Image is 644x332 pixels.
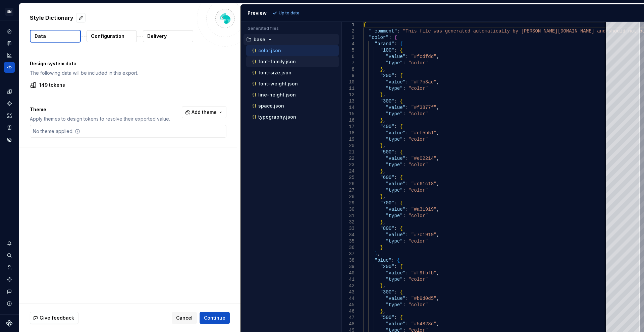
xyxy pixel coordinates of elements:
span: "value" [386,270,406,276]
div: 38 [342,257,355,264]
span: "color" [408,137,428,142]
div: 8 [342,66,355,73]
span: : [406,296,408,301]
p: space.json [258,103,284,109]
span: : [406,79,408,85]
span: : [402,86,405,91]
div: 35 [342,238,355,245]
button: Give feedback [30,312,78,324]
span: { [400,48,402,53]
span: : [402,239,405,244]
p: Configuration [91,33,124,40]
span: , [383,219,385,225]
span: "value" [386,105,406,110]
span: : [394,124,397,129]
span: , [436,321,439,327]
div: Preview [248,10,267,16]
button: Contact support [4,286,15,297]
a: Invite team [4,262,15,273]
div: 15 [342,111,355,117]
p: The following data will be included in this export. [30,70,226,76]
div: 40 [342,270,355,276]
span: { [400,289,402,295]
div: 12 [342,92,355,98]
div: 24 [342,168,355,175]
div: 4 [342,41,355,47]
span: "brand" [374,41,394,47]
svg: Supernova Logo [6,320,13,327]
span: , [436,130,439,136]
span: Cancel [176,315,193,321]
span: { [400,264,402,269]
div: Home [4,26,15,37]
a: Settings [4,274,15,285]
div: 29 [342,200,355,206]
span: : [394,315,397,320]
span: , [377,251,380,257]
span: { [400,226,402,231]
p: typography.json [258,114,296,120]
div: 44 [342,295,355,302]
div: 2 [342,28,355,35]
span: : [394,98,397,104]
span: "#54828c" [411,321,436,327]
div: 22 [342,155,355,162]
span: : [402,162,405,168]
p: 149 tokens [39,82,65,88]
span: : [394,264,397,269]
span: "type" [386,162,402,168]
span: , [436,207,439,212]
a: Data sources [4,134,15,145]
span: Give feedback [40,315,74,321]
button: Data [30,30,81,43]
p: line-height.json [258,92,296,97]
span: , [383,118,385,123]
span: "value" [386,232,406,238]
span: { [400,175,402,180]
span: "value" [386,79,406,85]
span: "value" [386,207,406,212]
a: Design tokens [4,86,15,97]
span: "type" [386,302,402,308]
button: SM [1,4,17,19]
button: Notifications [4,238,15,249]
span: "type" [386,188,402,193]
span: : [394,200,397,206]
span: "color" [408,162,428,168]
div: 46 [342,308,355,315]
span: , [436,156,439,161]
div: 42 [342,283,355,289]
span: { [397,258,399,263]
div: 36 [342,245,355,251]
span: , [436,270,439,276]
span: "300" [380,98,394,104]
p: color.json [258,48,281,53]
span: "type" [386,239,402,244]
div: 1 [342,22,355,28]
span: , [436,181,439,187]
span: "value" [386,296,406,301]
button: line-height.json [246,91,339,98]
div: Code automation [4,62,15,73]
div: 17 [342,124,355,130]
span: "color" [408,86,428,91]
span: "#e02214" [411,156,436,161]
div: 33 [342,225,355,232]
span: } [380,118,383,123]
span: : [406,321,408,327]
span: } [380,219,383,225]
div: 16 [342,117,355,124]
span: "#f7b3ae" [411,79,436,85]
span: "#a31919" [411,207,436,212]
div: 39 [342,264,355,270]
span: "color" [408,277,428,282]
span: } [380,67,383,72]
a: Analytics [4,50,15,61]
span: "type" [386,86,402,91]
p: Theme [30,106,170,113]
span: : [402,277,405,282]
span: { [363,22,366,27]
